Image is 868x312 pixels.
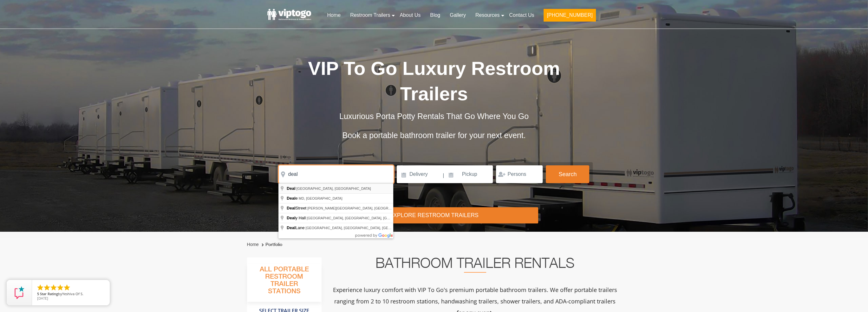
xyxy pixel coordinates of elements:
[287,196,295,201] span: Deal
[539,8,600,25] a: [PHONE_NUMBER]
[287,225,295,230] span: Deal
[287,196,299,201] span: e
[471,8,504,22] a: Resources
[287,216,307,220] span: y Hall
[305,226,418,230] span: [GEOGRAPHIC_DATA], [GEOGRAPHIC_DATA], [GEOGRAPHIC_DATA]
[287,186,295,191] span: Deal
[63,284,71,291] li: 
[339,112,529,121] span: Luxurious Porta Potty Rentals That Go Where You Go
[287,206,307,210] span: Street
[443,165,444,186] span: |
[330,207,538,223] div: Explore Restroom Trailers
[504,8,539,22] a: Contact Us
[397,165,442,183] input: Delivery
[36,284,44,291] li: 
[13,286,26,299] img: Review Rating
[445,165,493,183] input: Pickup
[287,206,295,210] span: Deal
[287,216,295,220] span: Deal
[395,8,425,22] a: About Us
[40,291,58,296] span: Star Rating
[425,8,445,22] a: Blog
[37,291,39,296] span: 5
[62,291,83,296] span: Yeshiva Of S.
[308,58,560,104] span: VIP To Go Luxury Restroom Trailers
[345,8,395,22] a: Restroom Trailers
[279,165,394,183] input: Where do you need your restroom?
[307,216,420,220] span: [GEOGRAPHIC_DATA], [GEOGRAPHIC_DATA], [GEOGRAPHIC_DATA]
[247,264,322,302] h3: All Portable Restroom Trailer Stations
[342,131,525,140] span: Book a portable bathroom trailer for your next event.
[37,296,48,301] span: [DATE]
[330,257,620,273] h2: Bathroom Trailer Rentals
[287,225,305,230] span: Lane
[322,8,345,22] a: Home
[546,165,589,183] button: Search
[260,241,282,249] li: Portfolio
[307,206,449,210] span: [PERSON_NAME][GEOGRAPHIC_DATA], [GEOGRAPHIC_DATA], [GEOGRAPHIC_DATA]
[544,9,596,22] button: [PHONE_NUMBER]
[296,187,371,190] span: [GEOGRAPHIC_DATA], [GEOGRAPHIC_DATA]
[56,284,64,291] li: 
[299,196,343,200] span: MD, [GEOGRAPHIC_DATA]
[496,165,543,183] input: Persons
[445,8,471,22] a: Gallery
[247,242,259,247] a: Home
[37,292,105,296] span: by
[43,284,51,291] li: 
[50,284,57,291] li: 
